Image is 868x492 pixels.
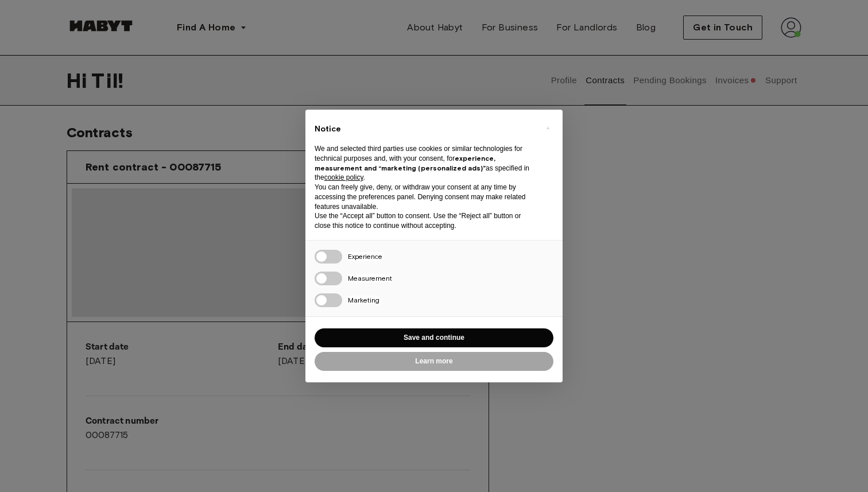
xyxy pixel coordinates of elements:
[315,183,535,211] p: You can freely give, deny, or withdraw your consent at any time by accessing the preferences pane...
[348,274,392,282] span: Measurement
[315,211,535,231] p: Use the “Accept all” button to consent. Use the “Reject all” button or close this notice to conti...
[538,119,557,137] button: Close this notice
[546,121,550,135] span: ×
[324,173,363,181] a: cookie policy
[315,352,553,371] button: Learn more
[315,144,535,183] p: We and selected third parties use cookies or similar technologies for technical purposes and, wit...
[315,154,495,172] strong: experience, measurement and “marketing (personalized ads)”
[348,296,379,304] span: Marketing
[348,252,382,261] span: Experience
[315,123,535,135] h2: Notice
[315,328,553,347] button: Save and continue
